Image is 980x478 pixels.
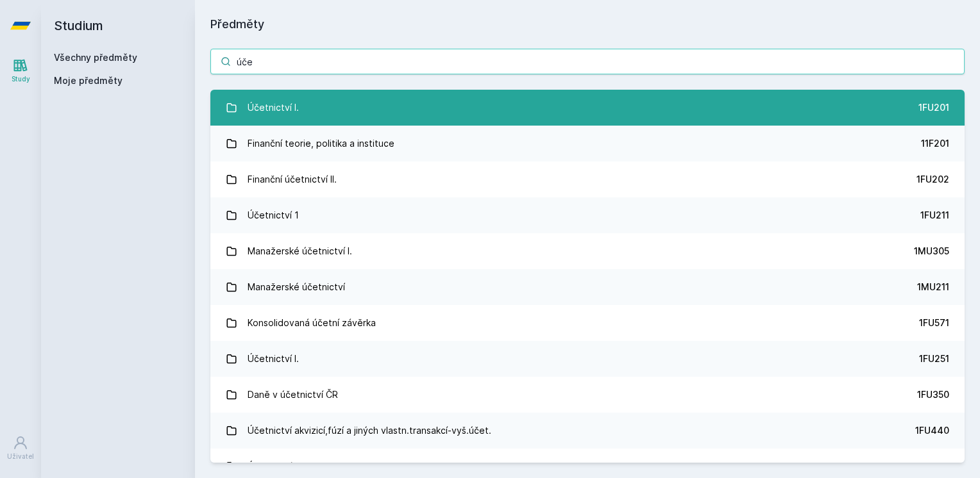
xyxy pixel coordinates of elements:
h1: Předměty [210,15,965,33]
a: Účetnictví I. 1FU201 [210,90,965,126]
div: 11F201 [921,137,949,150]
div: 1FU251 [919,352,949,365]
div: Manažerské účetnictví I. [248,238,352,264]
div: Daně v účetnictví ČR [248,382,338,408]
div: 1FU202 [917,173,949,186]
a: Účetnictví I. 1FU251 [210,341,965,377]
div: Manažerské účetnictví [248,274,345,300]
div: 1MU305 [914,245,949,258]
a: Finanční teorie, politika a instituce 11F201 [210,126,965,161]
div: 1FU440 [915,424,949,437]
div: Účetnictví 1 [248,202,299,228]
div: Finanční účetnictví II. [248,167,337,192]
span: Moje předměty [54,74,122,87]
div: 1FU571 [919,317,949,329]
a: Účetnictví 1 1FU211 [210,197,965,233]
input: Název nebo ident předmětu… [210,49,965,74]
a: Účetnictví akvizicí,fúzí a jiných vlastn.transakcí-vyš.účet. 1FU440 [210,413,965,449]
a: Konsolidovaná účetní závěrka 1FU571 [210,305,965,341]
div: Finanční teorie, politika a instituce [248,131,394,156]
div: Uživatel [7,452,34,461]
div: Účetnictví akvizicí,fúzí a jiných vlastn.transakcí-vyš.účet. [248,418,491,443]
div: Study [12,74,30,84]
div: Účetnictví I. [248,95,299,120]
a: Study [3,51,38,90]
a: Manažerské účetnictví 1MU211 [210,269,965,305]
div: 1FU201 [918,101,949,114]
a: Uživatel [3,429,38,468]
a: Manažerské účetnictví I. 1MU305 [210,233,965,269]
div: 1FU233 [917,460,949,473]
a: Daně v účetnictví ČR 1FU350 [210,377,965,413]
div: Účetnictví I. [248,346,299,372]
div: 1FU211 [920,209,949,222]
div: 1FU350 [917,388,949,401]
a: Finanční účetnictví II. 1FU202 [210,161,965,197]
a: Všechny předměty [54,52,137,63]
div: Konsolidovaná účetní závěrka [248,310,376,336]
div: 1MU211 [917,281,949,293]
